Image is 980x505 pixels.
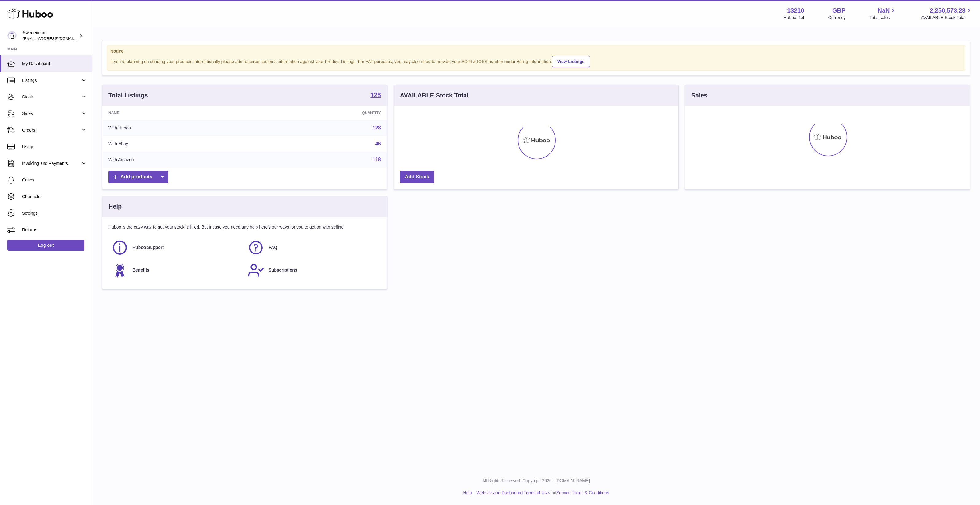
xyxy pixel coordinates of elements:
h3: Total Listings [108,91,148,100]
a: 118 [373,157,381,162]
a: Help [463,490,472,495]
td: With Amazon [102,152,258,168]
a: NaN Total sales [869,6,897,21]
a: 128 [370,92,381,99]
span: Orders [22,127,81,133]
div: If you're planning on sending your products internationally please add required customs informati... [110,55,962,67]
span: Returns [22,227,87,233]
span: Listings [22,78,81,83]
th: Quantity [258,106,387,120]
a: Huboo Support [112,239,241,256]
span: Subscriptions [269,267,297,273]
strong: Notice [110,48,962,54]
strong: 13210 [787,6,804,15]
h3: Help [108,202,122,211]
span: Stock [22,94,81,100]
span: My Dashboard [22,61,87,67]
span: Sales [22,111,81,117]
span: Usage [22,144,87,150]
a: View Listings [552,56,590,67]
span: Invoicing and Payments [22,161,81,166]
span: FAQ [269,245,277,250]
a: 2,250,573.23 AVAILABLE Stock Total [921,6,973,21]
a: 46 [375,141,381,146]
span: 2,250,573.23 [930,6,966,15]
span: NaN [877,6,890,15]
span: Cases [22,177,87,183]
a: Website and Dashboard Terms of Use [476,490,549,495]
span: Settings [22,210,87,216]
a: Add products [108,171,168,183]
span: Total sales [869,15,897,21]
a: Subscriptions [248,262,378,279]
div: Currency [828,15,846,21]
div: Huboo Ref [784,15,804,21]
a: 128 [373,125,381,130]
div: Swedencare [23,30,78,42]
p: All Rights Reserved. Copyright 2025 - [DOMAIN_NAME] [97,478,975,484]
a: Add Stock [400,171,434,183]
a: Log out [7,240,84,251]
span: AVAILABLE Stock Total [921,15,973,21]
span: [EMAIL_ADDRESS][DOMAIN_NAME] [23,36,90,41]
strong: GBP [832,6,845,15]
h3: Sales [691,91,707,100]
a: Service Terms & Conditions [556,490,609,495]
strong: 128 [370,92,381,98]
h3: AVAILABLE Stock Total [400,91,468,100]
p: Huboo is the easy way to get your stock fulfilled. But incase you need any help here's our ways f... [108,224,381,230]
span: Channels [22,194,87,200]
th: Name [102,106,258,120]
a: FAQ [248,239,378,256]
img: internalAdmin-13210@internal.huboo.com [7,31,17,40]
span: Huboo Support [132,245,164,250]
td: With Huboo [102,120,258,136]
a: Benefits [112,262,241,279]
li: and [474,490,609,496]
td: With Ebay [102,136,258,152]
span: Benefits [132,267,149,273]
